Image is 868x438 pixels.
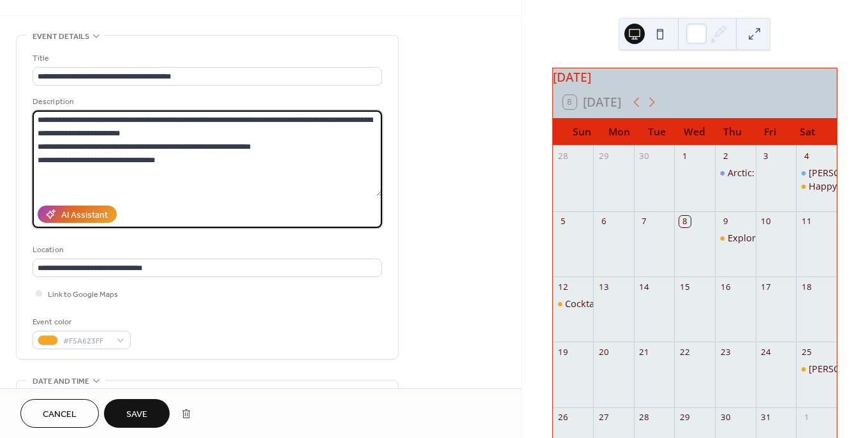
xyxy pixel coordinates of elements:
div: 8 [679,216,691,227]
div: 4 [801,150,813,162]
div: Roxanne Beltran, PhD EC50 presentation on Elephant Seals [796,363,837,375]
div: Arctic: The Frozen Planet film presented by Blue Water Institute at Fleet Center [715,167,756,179]
div: Walter Munk Day (public event) [796,167,837,179]
div: 17 [760,281,772,292]
div: 11 [801,216,813,227]
span: Event details [33,30,89,43]
button: AI Assistant [38,206,117,223]
div: Mon [601,118,638,146]
div: 15 [679,281,691,292]
div: 9 [719,216,731,227]
div: 30 [638,150,650,162]
div: 6 [598,216,609,227]
button: Cancel [20,399,99,428]
div: 25 [801,347,813,358]
div: AI Assistant [61,209,108,222]
div: Thu [714,118,751,146]
div: 13 [598,281,609,292]
span: #F5A623FF [63,335,110,348]
div: 29 [598,150,609,162]
div: 26 [557,412,569,423]
div: Fri [751,118,789,146]
div: Sat [789,118,827,146]
div: 29 [679,412,691,423]
div: Title [33,52,379,65]
div: Exploration of the Southern Ocean on the Perseverance at SIO Forum - Register Free [715,232,756,245]
div: 14 [638,281,650,292]
div: 27 [598,412,609,423]
div: [DATE] [553,68,837,87]
div: Location [33,243,379,257]
div: 3 [760,150,772,162]
div: 30 [719,412,731,423]
div: Sun [563,118,601,146]
div: 5 [557,216,569,227]
div: 18 [801,281,813,292]
div: 28 [638,412,650,423]
div: 20 [598,347,609,358]
div: 19 [557,347,569,358]
div: 24 [760,347,772,358]
span: Date and time [33,375,89,388]
div: 21 [638,347,650,358]
div: 28 [557,150,569,162]
div: 22 [679,347,691,358]
div: 16 [719,281,731,292]
div: Wed [676,118,714,146]
div: Event color [33,315,128,329]
div: Description [33,95,379,109]
div: Happy Hour at La Jolla Shores Hotel 4 pm (no-host, all welcome) [796,180,837,193]
div: Cocktail reception aboard the Perseverance in San Diego Harbor [553,298,594,310]
div: 1 [679,150,691,162]
div: 2 [719,150,731,162]
div: 7 [638,216,650,227]
div: 12 [557,281,569,292]
div: Tue [638,118,676,146]
button: Save [104,399,170,428]
span: Cancel [43,408,77,421]
div: 1 [801,412,813,423]
div: 10 [760,216,772,227]
span: Save [126,408,147,421]
div: 31 [760,412,772,423]
div: Cocktail reception aboard the Perseverance in [GEOGRAPHIC_DATA] [565,298,858,310]
div: 23 [719,347,731,358]
span: Link to Google Maps [48,288,118,301]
